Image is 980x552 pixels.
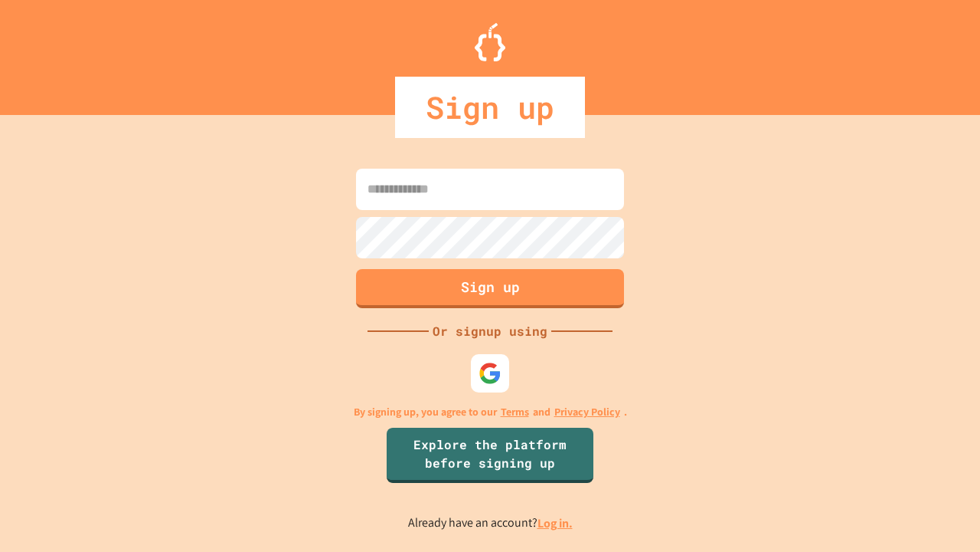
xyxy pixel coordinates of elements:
[387,428,593,483] a: Explore the platform before signing up
[853,424,965,489] iframe: chat widget
[916,491,965,537] iframe: chat widget
[479,362,501,385] img: google-icon.svg
[554,404,620,420] a: Privacy Policy
[408,514,573,533] p: Already have an account?
[356,269,624,308] button: Sign up
[475,23,505,61] img: Logo.svg
[537,515,573,531] a: Log in.
[429,322,551,340] div: Or signup using
[354,404,627,420] p: By signing up, you agree to our and .
[395,77,585,138] div: Sign up
[501,404,529,420] a: Terms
